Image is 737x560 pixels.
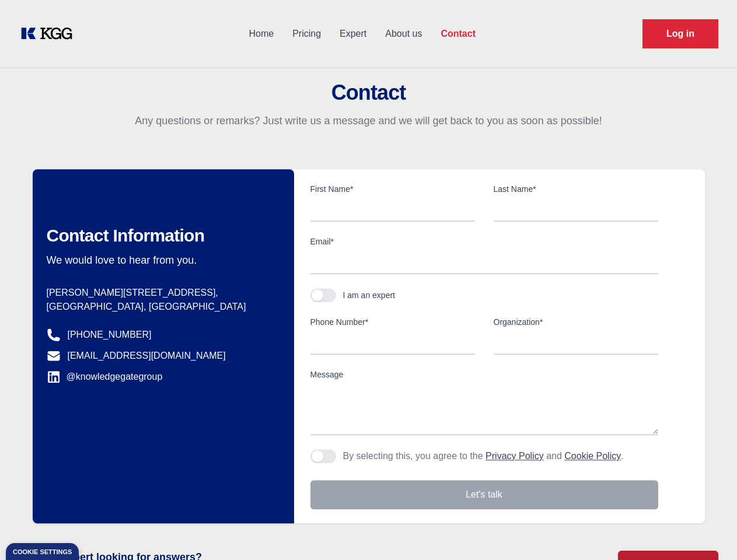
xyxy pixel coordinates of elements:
[310,183,475,195] label: First Name*
[431,19,485,49] a: Contact
[68,328,152,342] a: [PHONE_NUMBER]
[310,236,658,247] label: Email*
[47,286,275,300] p: [PERSON_NAME][STREET_ADDRESS],
[13,549,72,555] div: Cookie settings
[343,289,396,301] div: I am an expert
[642,19,718,48] a: Request Demo
[14,81,723,104] h2: Contact
[47,253,275,267] p: We would love to hear from you.
[343,449,624,463] p: By selecting this, you agree to the and .
[310,316,475,328] label: Phone Number*
[14,114,723,128] p: Any questions or remarks? Just write us a message and we will get back to you as soon as possible!
[494,316,658,328] label: Organization*
[376,19,431,49] a: About us
[47,300,275,314] p: [GEOGRAPHIC_DATA], [GEOGRAPHIC_DATA]
[283,19,330,49] a: Pricing
[47,225,275,246] h2: Contact Information
[310,369,658,380] label: Message
[19,24,82,43] a: KOL Knowledge Platform: Talk to Key External Experts (KEE)
[679,504,737,560] iframe: Chat Widget
[564,451,621,461] a: Cookie Policy
[239,19,283,49] a: Home
[68,349,226,363] a: [EMAIL_ADDRESS][DOMAIN_NAME]
[330,19,376,49] a: Expert
[485,451,544,461] a: Privacy Policy
[494,183,658,195] label: Last Name*
[47,370,163,384] a: @knowledgegategroup
[310,480,658,509] button: Let's talk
